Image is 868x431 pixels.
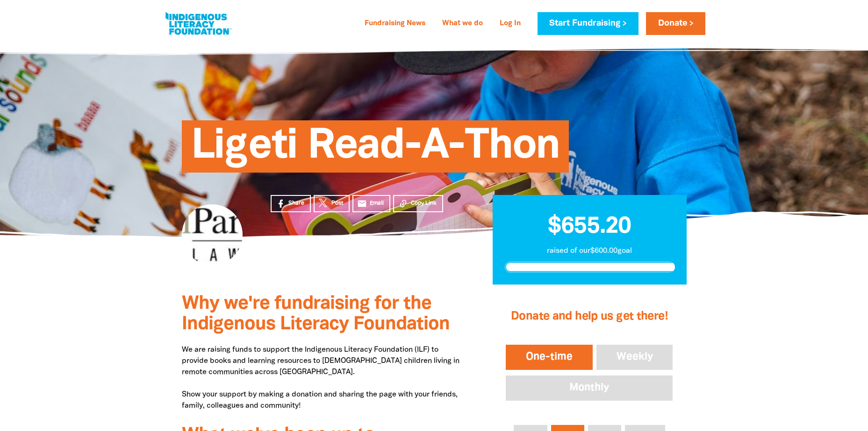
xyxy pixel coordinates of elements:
span: Share [288,199,304,208]
a: Fundraising News [359,16,431,31]
span: Copy Link [411,199,437,208]
i: email [357,199,367,209]
a: Share [271,195,311,212]
button: Weekly [595,343,675,372]
a: emailEmail [352,195,391,212]
p: raised of our $600.00 goal [504,245,675,257]
span: Why we're fundraising for the Indigenous Literacy Foundation [182,295,450,333]
a: Donate [646,12,705,35]
span: Ligeti Read-A-Thon [191,127,560,173]
h2: Donate and help us get there! [504,298,674,335]
span: $655.20 [548,216,631,237]
a: Log In [494,16,526,31]
a: Start Fundraising [538,12,638,35]
button: Copy Link [393,195,443,212]
span: Email [370,199,384,208]
button: One-time [504,343,595,372]
a: What we do [437,16,488,31]
button: Monthly [504,374,674,403]
span: Post [331,199,343,208]
a: Post [314,195,350,212]
p: We are raising funds to support the Indigenous Literacy Foundation (ILF) to provide books and lea... [182,344,465,411]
